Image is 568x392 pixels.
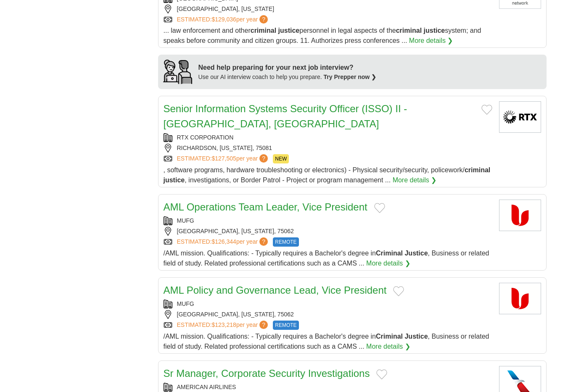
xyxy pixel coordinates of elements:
[211,16,236,23] span: $129,036
[177,15,270,24] a: ESTIMATED:$129,036per year?
[366,342,410,352] a: More details ❯
[164,103,407,129] a: Senior Information Systems Security Officer (ISSO) II - [GEOGRAPHIC_DATA], [GEOGRAPHIC_DATA]
[465,166,490,174] strong: criminal
[393,286,404,296] button: Add to favorite jobs
[164,201,367,213] a: AML Operations Team Leader, Vice President
[177,134,234,141] a: RTX CORPORATION
[374,203,385,213] button: Add to favorite jobs
[324,74,377,80] a: Try Prepper now ❯
[164,176,185,184] strong: justice
[499,101,541,133] img: RTX Corporation logo
[499,283,541,314] img: MUFG logo
[164,284,387,296] a: AML Policy and Governance Lead, Vice President
[404,333,428,340] strong: Justice
[177,321,270,330] a: ESTIMATED:$123,218per year?
[164,333,489,350] span: /AML mission. Qualifications: - Typically requires a Bachelor's degree in , Business or related f...
[198,73,377,82] div: Use our AI interview coach to help you prepare.
[393,175,437,185] a: More details ❯
[164,5,492,13] div: [GEOGRAPHIC_DATA], [US_STATE]
[251,27,276,34] strong: criminal
[259,15,268,24] span: ?
[177,384,236,390] a: AMERICAN AIRLINES
[376,369,387,379] button: Add to favorite jobs
[259,154,268,163] span: ?
[404,250,428,257] strong: Justice
[396,27,422,34] strong: criminal
[164,250,489,267] span: /AML mission. Qualifications: - Typically requires a Bachelor's degree in , Business or related f...
[164,368,370,379] a: Sr Manager, Corporate Security Investigations
[376,250,403,257] strong: Criminal
[273,154,289,163] span: NEW
[481,105,492,115] button: Add to favorite jobs
[164,144,492,153] div: RICHARDSON, [US_STATE], 75081
[259,321,268,329] span: ?
[366,258,410,268] a: More details ❯
[177,154,270,163] a: ESTIMATED:$127,505per year?
[273,237,299,247] span: REMOTE
[273,321,299,330] span: REMOTE
[211,155,236,162] span: $127,505
[198,63,377,73] div: Need help preparing for your next job interview?
[499,200,541,231] img: MUFG logo
[211,321,236,328] span: $123,218
[164,27,481,44] span: ... law enforcement and other personnel in legal aspects of the system; and speaks before communi...
[259,237,268,246] span: ?
[376,333,403,340] strong: Criminal
[177,300,194,307] a: MUFG
[164,166,491,184] span: , software programs, hardware troubleshooting or electronics) - Physical security/security, polic...
[177,237,270,247] a: ESTIMATED:$126,344per year?
[424,27,445,34] strong: justice
[164,310,492,319] div: [GEOGRAPHIC_DATA], [US_STATE], 75062
[164,227,492,236] div: [GEOGRAPHIC_DATA], [US_STATE], 75062
[211,238,236,245] span: $126,344
[177,217,194,224] a: MUFG
[409,36,453,46] a: More details ❯
[278,27,300,34] strong: justice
